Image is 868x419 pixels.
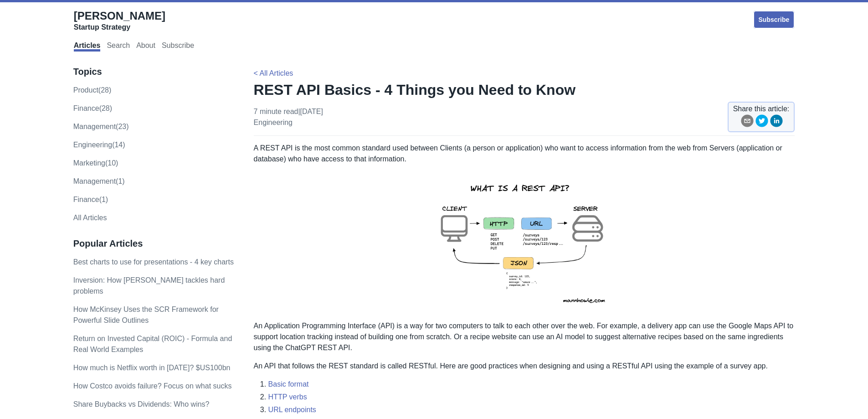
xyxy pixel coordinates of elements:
[107,41,130,52] a: Search
[73,104,112,112] a: finance(28)
[73,382,232,390] a: How Costco avoids failure? Focus on what sucks
[73,400,210,408] a: Share Buybacks vs Dividends: Who wins?
[741,114,754,130] button: email
[424,172,624,313] img: rest-api
[268,380,309,388] a: Basic format
[753,10,795,29] a: Subscribe
[254,361,795,372] p: An API that follows the REST standard is called RESTful. Here are good practices when designing a...
[74,10,165,22] span: [PERSON_NAME]
[254,81,795,99] h1: REST API Basics - 4 Things you Need to Know
[755,114,768,130] button: twitter
[73,364,231,372] a: How much is Netflix worth in [DATE]? $US100bn
[73,196,108,203] a: Finance(1)
[770,114,783,130] button: linkedin
[73,238,235,249] h3: Popular Articles
[73,86,112,94] a: product(28)
[73,141,125,149] a: engineering(14)
[73,258,234,266] a: Best charts to use for presentations - 4 key charts
[254,69,293,77] a: < All Articles
[136,41,155,52] a: About
[254,119,293,126] a: engineering
[73,305,219,324] a: How McKinsey Uses the SCR Framework for Powerful Slide Outlines
[162,41,194,52] a: Subscribe
[268,393,307,401] a: HTTP verbs
[268,406,316,414] a: URL endpoints
[73,159,118,167] a: marketing(10)
[254,321,795,353] p: An Application Programming Interface (API) is a way for two computers to talk to each other over ...
[73,276,225,295] a: Inversion: How [PERSON_NAME] tackles hard problems
[74,41,101,52] a: Articles
[73,66,235,78] h3: Topics
[73,177,125,185] a: Management(1)
[73,335,232,353] a: Return on Invested Capital (ROIC) - Formula and Real World Examples
[74,23,165,32] div: Startup Strategy
[254,106,323,128] p: 7 minute read | [DATE]
[733,103,790,114] span: Share this article:
[73,214,107,222] a: All Articles
[74,9,165,32] a: [PERSON_NAME]Startup Strategy
[73,123,129,130] a: management(23)
[254,143,795,165] p: A REST API is the most common standard used between Clients (a person or application) who want to...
